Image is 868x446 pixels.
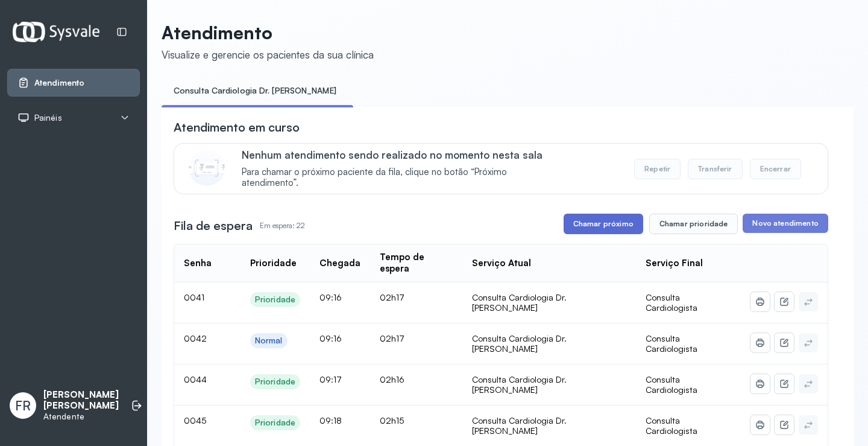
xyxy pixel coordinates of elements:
a: Atendimento [17,77,130,89]
a: Consulta Cardiologia Dr. [PERSON_NAME] [162,81,348,101]
img: Imagem de CalloutCard [189,150,225,186]
span: 09:16 [319,333,342,343]
span: 02h17 [380,292,404,302]
div: Serviço Atual [472,258,531,269]
div: Visualize e gerencie os pacientes da sua clínica [162,48,374,61]
h3: Atendimento em curso [174,119,300,136]
div: Prioridade [255,377,295,387]
div: Prioridade [255,295,295,305]
div: Consulta Cardiologia Dr. [PERSON_NAME] [472,292,626,313]
button: Encerrar [750,159,801,179]
span: Atendimento [34,78,84,88]
span: 09:17 [319,374,342,384]
div: Normal [255,336,283,346]
button: Novo atendimento [743,214,828,233]
span: 0042 [184,333,207,343]
span: Consulta Cardiologista [646,292,697,313]
p: Nenhum atendimento sendo realizado no momento nesta sala [242,148,561,161]
button: Transferir [688,159,743,179]
div: Senha [184,258,212,269]
span: 02h15 [380,415,404,425]
div: Chegada [319,258,360,269]
span: 09:16 [319,292,342,302]
div: Consulta Cardiologia Dr. [PERSON_NAME] [472,415,626,436]
span: Painéis [34,113,62,123]
div: Tempo de espera [380,252,453,275]
span: Consulta Cardiologista [646,333,697,354]
span: Consulta Cardiologista [646,415,697,436]
span: 0041 [184,292,204,302]
p: Atendimento [162,22,374,43]
button: Repetir [634,159,681,179]
div: Prioridade [250,258,297,269]
span: Para chamar o próximo paciente da fila, clique no botão “Próximo atendimento”. [242,167,561,190]
div: Serviço Final [646,258,703,269]
span: 02h17 [380,333,404,343]
p: [PERSON_NAME] [PERSON_NAME] [43,389,119,412]
h3: Fila de espera [174,217,253,234]
button: Chamar próximo [564,214,643,234]
div: Consulta Cardiologia Dr. [PERSON_NAME] [472,374,626,395]
button: Chamar prioridade [649,214,738,234]
div: Consulta Cardiologia Dr. [PERSON_NAME] [472,333,626,354]
p: Atendente [43,412,119,422]
p: Em espera: 22 [260,217,305,234]
div: Prioridade [255,418,295,428]
span: 0044 [184,374,207,384]
span: Consulta Cardiologista [646,374,697,395]
span: 0045 [184,415,206,425]
span: 02h16 [380,374,404,384]
img: Logotipo do estabelecimento [13,22,99,42]
span: 09:18 [319,415,342,425]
